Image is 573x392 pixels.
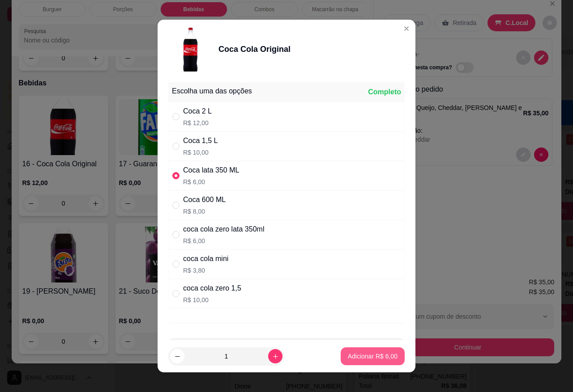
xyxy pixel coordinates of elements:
[168,27,213,72] img: product-image
[183,148,218,157] p: R$ 10,00
[183,194,226,205] div: Coca 600 ML
[183,295,241,304] p: R$ 10,00
[218,43,291,55] div: Coca Cola Original
[348,352,398,361] p: Adicionar R$ 6,00
[268,349,282,363] button: increase-product-quantity
[170,349,184,363] button: decrease-product-quantity
[183,165,239,176] div: Coca lata 350 ML
[183,236,264,245] p: R$ 6,00
[183,207,226,216] p: R$ 8,00
[183,224,264,235] div: coca cola zero lata 350ml
[183,253,228,264] div: coca cola mini
[341,347,405,365] button: Adicionar R$ 6,00
[368,87,401,97] div: Completo
[399,21,414,36] button: Close
[183,118,212,127] p: R$ 12,00
[183,106,212,117] div: Coca 2 L
[183,283,241,294] div: coca cola zero 1,5
[172,86,252,97] div: Escolha uma das opções
[183,177,239,186] p: R$ 6,00
[183,135,218,146] div: Coca 1,5 L
[183,266,228,275] p: R$ 3,80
